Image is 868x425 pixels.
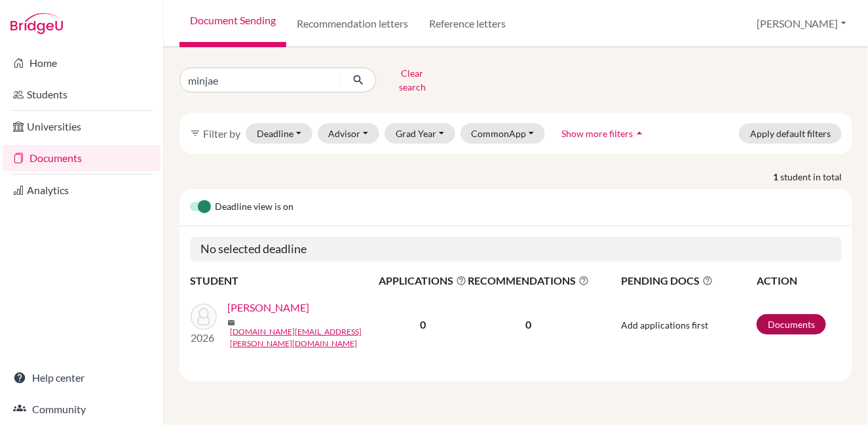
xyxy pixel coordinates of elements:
[756,272,842,289] th: ACTION
[633,127,646,140] i: arrow_drop_up
[227,319,235,327] span: mail
[191,304,217,330] img: Kim, Minjae
[376,63,449,97] button: Clear search
[468,273,590,289] span: RECOMMENDATIONS
[190,237,842,262] h5: No selected deadline
[191,330,217,346] p: 2026
[751,11,852,36] button: [PERSON_NAME]
[190,128,200,138] i: filter_list
[3,365,160,391] a: Help center
[3,177,160,203] a: Analytics
[3,81,160,108] a: Students
[3,50,160,76] a: Home
[420,318,426,331] b: 0
[385,123,455,144] button: Grad Year
[246,123,312,144] button: Deadline
[739,123,842,144] button: Apply default filters
[780,170,852,184] span: student in total
[379,273,467,289] span: APPLICATIONS
[3,396,160,422] a: Community
[215,199,293,215] span: Deadline view is on
[10,13,63,34] img: Bridge-U
[622,273,756,289] span: PENDING DOCS
[561,128,633,139] span: Show more filters
[757,314,826,334] a: Documents
[3,145,160,171] a: Documents
[179,68,342,92] input: Find student by name...
[461,123,546,144] button: CommonApp
[227,300,309,315] a: [PERSON_NAME]
[550,123,657,144] button: Show more filtersarrow_drop_up
[230,326,388,350] a: [DOMAIN_NAME][EMAIL_ADDRESS][PERSON_NAME][DOMAIN_NAME]
[318,123,380,144] button: Advisor
[773,170,780,184] strong: 1
[203,127,240,140] span: Filter by
[190,272,379,289] th: STUDENT
[468,317,590,333] p: 0
[3,113,160,140] a: Universities
[622,319,709,331] span: Add applications first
